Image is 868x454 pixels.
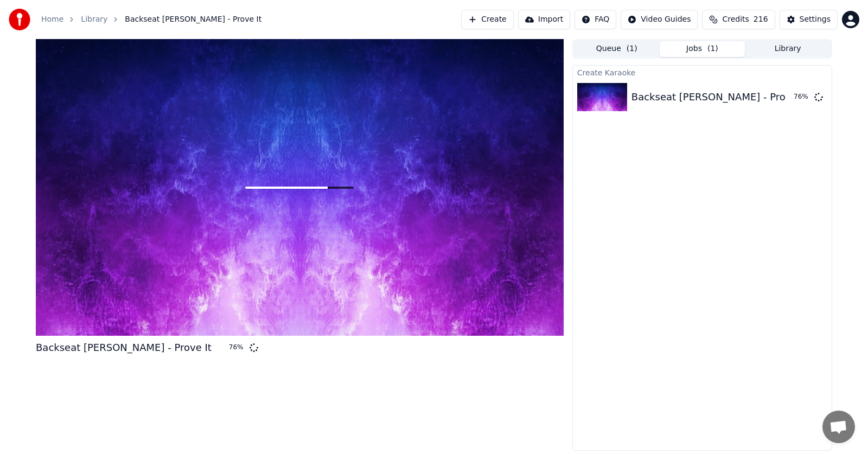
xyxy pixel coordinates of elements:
[627,43,637,54] span: ( 1 )
[41,14,63,25] a: Home
[575,10,616,29] button: FAQ
[573,66,832,79] div: Create Karaoke
[631,89,807,105] div: Backseat [PERSON_NAME] - Prove It
[722,14,749,25] span: Credits
[754,14,768,25] span: 216
[822,411,855,443] a: Open chat
[745,41,831,57] button: Library
[660,41,745,57] button: Jobs
[81,14,107,25] a: Library
[621,10,698,29] button: Video Guides
[229,343,245,352] div: 76 %
[702,10,775,29] button: Credits216
[794,93,810,101] div: 76 %
[36,340,212,355] div: Backseat [PERSON_NAME] - Prove It
[125,14,261,25] span: Backseat [PERSON_NAME] - Prove It
[41,14,261,25] nav: breadcrumb
[9,9,30,30] img: youka
[780,10,838,29] button: Settings
[707,43,718,54] span: ( 1 )
[800,14,831,25] div: Settings
[518,10,570,29] button: Import
[461,10,514,29] button: Create
[574,41,660,57] button: Queue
